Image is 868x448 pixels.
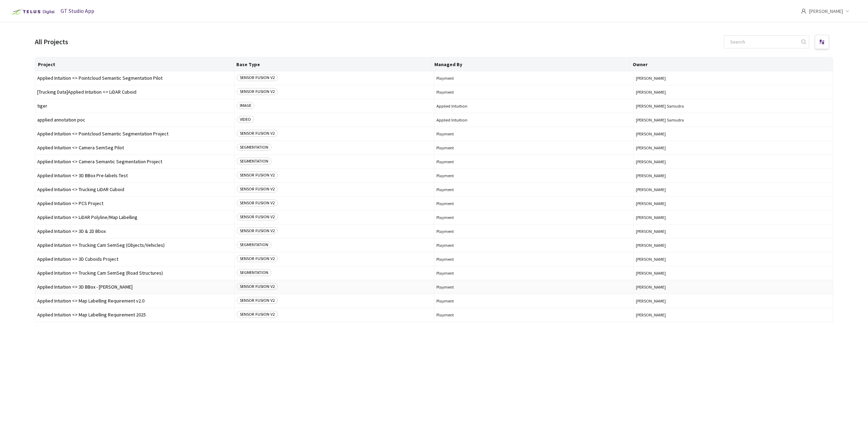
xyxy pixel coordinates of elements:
span: Applied Intuition <> Map Labelling Requirement 2025 [37,312,232,317]
span: Applied Intuition <> Pointcloud Semantic Segmentation Project [37,131,232,136]
span: [PERSON_NAME] Samudra [636,117,831,123]
button: [PERSON_NAME] [636,145,831,150]
span: tiger [37,103,232,109]
span: [Trucking Data]Applied Intuition <> LiDAR Cuboid [37,89,232,95]
span: Playment [436,270,631,276]
span: applied annotation poc [37,117,232,123]
span: Playment [436,229,631,234]
span: Playment [436,284,631,290]
span: Applied Intuition <> Pointcloud Semantic Segmentation Pilot [37,76,232,81]
span: user [801,8,806,14]
span: SEGMENTATION [237,158,271,165]
button: [PERSON_NAME] [636,215,831,220]
span: [PERSON_NAME] Samudra [636,103,831,109]
span: SENSOR FUSION V2 [237,311,278,318]
span: SENSOR FUSION V2 [237,227,278,234]
span: Applied Intuition <> Camera Semantic Segmentation Project [37,159,232,164]
button: [PERSON_NAME] [636,131,831,136]
span: VIDEO [237,116,254,123]
span: GT Studio App [61,7,94,14]
span: Applied Intuition <> LiDAR Polyline/Map Labelling [37,215,232,220]
span: SENSOR FUSION V2 [237,88,278,95]
span: SEGMENTATION [237,269,271,276]
span: down [846,9,849,13]
span: Playment [436,215,631,220]
button: [PERSON_NAME] [636,298,831,304]
span: Applied Intuition <> Map Labelling Requirement v2.0 [37,298,232,304]
span: Applied Intuition <> Trucking Cam SemSeg (Objects/Vehicles) [37,243,232,248]
span: Applied Intuition [436,117,631,123]
span: SENSOR FUSION V2 [237,199,278,206]
button: [PERSON_NAME] [636,159,831,164]
span: SENSOR FUSION V2 [237,172,278,179]
span: Playment [436,131,631,136]
span: Playment [436,257,631,262]
th: Base Type [234,57,432,71]
span: Playment [436,312,631,317]
button: [PERSON_NAME] [636,243,831,248]
button: [PERSON_NAME] [636,257,831,262]
button: [PERSON_NAME] [636,229,831,234]
div: All Projects [35,37,68,47]
button: [PERSON_NAME] [636,187,831,192]
span: Applied Intuition [436,103,631,109]
span: Playment [436,201,631,206]
button: [PERSON_NAME] [636,270,831,276]
th: Project [35,57,234,71]
span: Playment [436,159,631,164]
span: Playment [436,89,631,95]
span: Playment [436,145,631,150]
button: [PERSON_NAME] [636,173,831,178]
span: Applied Intuition <> Trucking Cam SemSeg (Road Structures) [37,270,232,276]
button: [PERSON_NAME] [636,201,831,206]
span: Applied Intuition <> PCS Project [37,201,232,206]
button: [PERSON_NAME] [636,76,831,81]
span: SENSOR FUSION V2 [237,186,278,192]
span: Playment [436,243,631,248]
th: Owner [630,57,828,71]
span: SEGMENTATION [237,241,271,248]
span: Applied Intuition <> 3D & 2D Bbox [37,229,232,234]
span: SENSOR FUSION V2 [237,283,278,290]
span: IMAGE [237,102,254,109]
span: Applied Intuition <> 3D BBox - [PERSON_NAME] [37,284,232,290]
img: Telus [8,6,57,17]
span: Playment [436,187,631,192]
input: Search [726,36,800,48]
span: Applied Intuition <> Trucking LiDAR Cuboid [37,187,232,192]
span: SENSOR FUSION V2 [237,255,278,262]
th: Managed By [432,57,630,71]
button: [PERSON_NAME] [636,89,831,95]
span: SEGMENTATION [237,144,271,151]
span: SENSOR FUSION V2 [237,297,278,304]
button: [PERSON_NAME] [636,312,831,317]
span: Applied Intuition <> 3D BBox Pre-labels Test [37,173,232,178]
span: Playment [436,173,631,178]
button: [PERSON_NAME] [636,284,831,290]
span: Applied Intuition <> Camera SemSeg Pilot [37,145,232,150]
span: Applied Intuition <> 3D Cuboids Project [37,257,232,262]
span: SENSOR FUSION V2 [237,213,278,220]
span: SENSOR FUSION V2 [237,130,278,137]
span: Playment [436,298,631,304]
span: SENSOR FUSION V2 [237,74,278,81]
span: Playment [436,76,631,81]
